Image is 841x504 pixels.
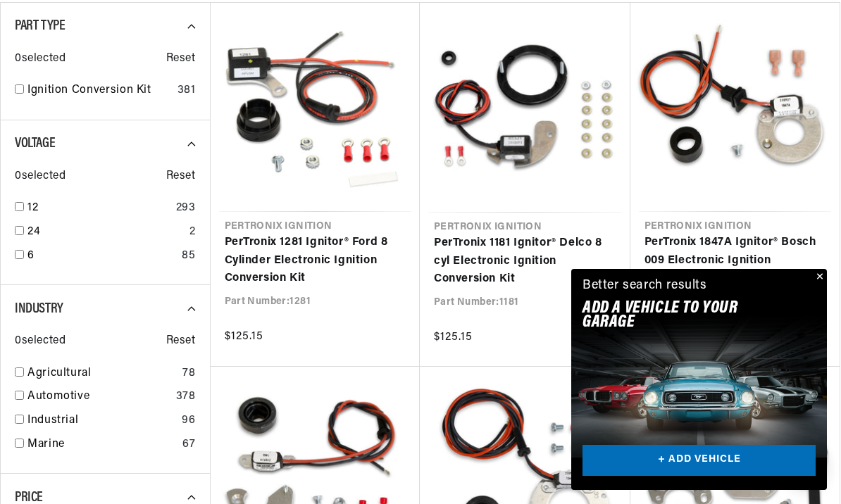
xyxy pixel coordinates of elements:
[177,82,196,100] div: 381
[27,436,177,454] a: Marine
[27,82,172,100] a: Ignition Conversion Kit
[27,247,176,265] a: 6
[583,445,816,477] a: + ADD VEHICLE
[15,302,63,316] span: Industry
[189,223,196,241] div: 2
[182,247,195,265] div: 85
[15,19,65,33] span: Part Type
[166,50,196,68] span: Reset
[166,168,196,186] span: Reset
[176,388,196,406] div: 378
[583,301,780,330] h2: Add A VEHICLE to your garage
[182,412,195,430] div: 96
[644,234,826,288] a: PerTronix 1847A Ignitor® Bosch 009 Electronic Ignition Conversion Kit
[15,168,66,186] span: 0 selected
[225,234,406,288] a: PerTronix 1281 Ignitor® Ford 8 Cylinder Electronic Ignition Conversion Kit
[166,332,196,351] span: Reset
[15,137,55,151] span: Voltage
[15,332,66,351] span: 0 selected
[434,234,616,289] a: PerTronix 1181 Ignitor® Delco 8 cyl Electronic Ignition Conversion Kit
[27,388,170,406] a: Automotive
[176,199,196,218] div: 293
[27,199,170,218] a: 12
[27,365,177,383] a: Agricultural
[810,269,827,286] button: Close
[182,436,195,454] div: 67
[182,365,195,383] div: 78
[15,50,66,68] span: 0 selected
[583,276,707,296] div: Better search results
[27,223,184,241] a: 24
[27,412,176,430] a: Industrial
